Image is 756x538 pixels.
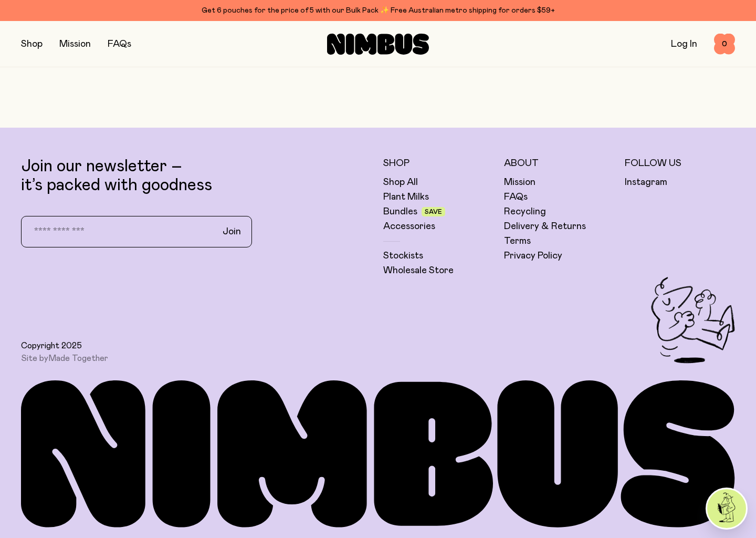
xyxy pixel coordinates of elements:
h5: About [504,157,614,170]
img: agent [707,489,746,528]
a: Mission [504,176,535,189]
a: Delivery & Returns [504,220,586,233]
span: Save [425,209,442,215]
a: FAQs [108,39,131,49]
a: Recycling [504,205,546,218]
h5: Shop [383,157,493,170]
a: Mission [59,39,91,49]
a: Log In [671,39,697,49]
a: Privacy Policy [504,250,562,262]
a: Wholesale Store [383,264,454,277]
button: Join [214,221,249,243]
a: Shop All [383,176,418,189]
span: Site by [21,353,108,364]
a: Accessories [383,220,435,233]
a: Stockists [383,250,423,262]
div: Get 6 pouches for the price of 5 with our Bulk Pack ✨ Free Australian metro shipping for orders $59+ [21,4,735,17]
h5: Follow Us [625,157,735,170]
p: Join our newsletter – it’s packed with goodness [21,157,373,195]
a: Made Together [48,354,108,363]
a: FAQs [504,191,528,203]
span: Copyright 2025 [21,340,82,351]
a: Instagram [625,176,667,189]
a: Plant Milks [383,191,429,203]
button: 0 [714,34,735,55]
a: Bundles [383,205,417,218]
span: Join [223,225,241,238]
a: Terms [504,235,531,247]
